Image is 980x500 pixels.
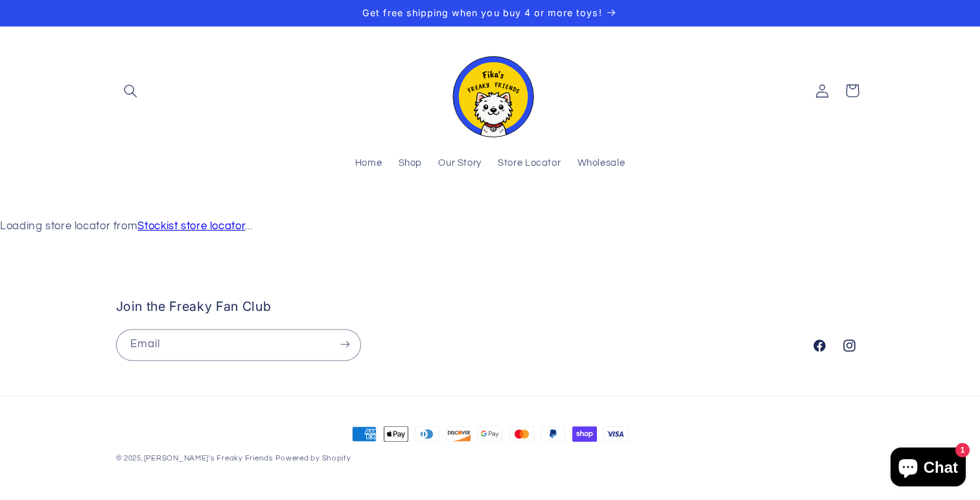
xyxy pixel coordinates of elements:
a: Home [347,150,390,178]
button: Subscribe [330,328,360,360]
a: Store Locator [490,150,569,178]
a: Wholesale [569,150,633,178]
inbox-online-store-chat: Shopify online store chat [887,448,970,490]
span: Wholesale [577,157,625,170]
span: Home [355,157,382,170]
span: Shop [399,157,423,170]
h2: Join the Freaky Fan Club [116,298,791,314]
span: Store Locator [498,157,561,170]
img: Fika's Freaky Friends [445,45,535,137]
small: © 2025, [116,454,274,461]
a: Powered by Shopify [275,454,351,461]
a: Shop [390,150,430,178]
a: Our Story [430,150,490,178]
a: [PERSON_NAME]'s Freaky Friends [144,454,274,461]
summary: Search [116,76,146,106]
span: Get free shipping when you buy 4 or more toys! [362,7,601,18]
a: Stockist store locator [137,220,245,232]
span: Our Story [438,157,482,170]
a: Fika's Freaky Friends [439,40,541,142]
